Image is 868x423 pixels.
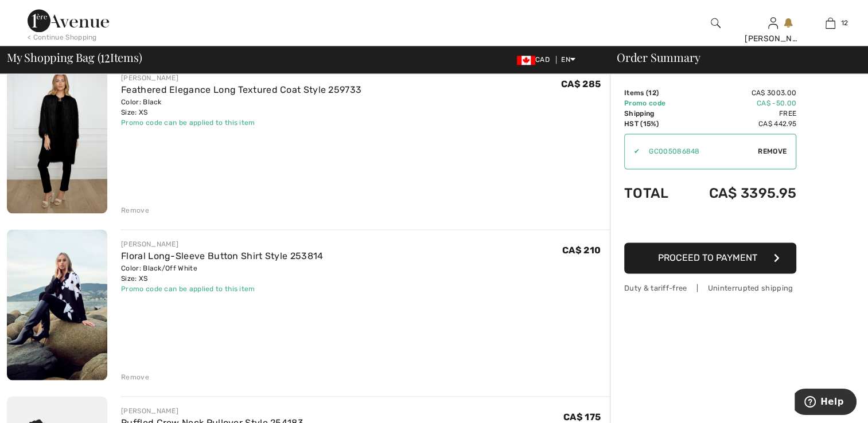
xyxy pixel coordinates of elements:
[624,119,682,129] td: HST (15%)
[121,406,303,416] div: [PERSON_NAME]
[802,16,858,30] a: 12
[563,412,601,422] span: CA$ 175
[7,52,142,63] span: My Shopping Bag ( Items)
[682,88,796,98] td: CA$ 3003.00
[562,245,601,256] span: CA$ 210
[7,63,107,214] img: Feathered Elegance Long Textured Coat Style 259733
[624,88,682,98] td: Items ( )
[826,16,835,30] img: My Bag
[121,263,323,284] div: Color: Black/Off White Size: XS
[682,174,796,213] td: CA$ 3395.95
[7,229,107,380] img: Floral Long-Sleeve Button Shirt Style 253814
[625,146,640,156] div: ✔
[28,32,97,42] div: < Continue Shopping
[28,9,109,32] img: 1ère Avenue
[711,16,721,30] img: search the website
[121,372,149,382] div: Remove
[648,89,656,97] span: 12
[121,284,323,294] div: Promo code can be applied to this item
[121,117,361,128] div: Promo code can be applied to this item
[624,242,796,273] button: Proceed to Payment
[795,389,857,417] iframe: Opens a widget where you can find more information
[603,52,861,63] div: Order Summary
[624,108,682,119] td: Shipping
[121,97,361,117] div: Color: Black Size: XS
[624,98,682,108] td: Promo code
[561,56,575,64] span: EN
[841,18,848,28] span: 12
[682,98,796,108] td: CA$ -50.00
[121,84,361,95] a: Feathered Elegance Long Textured Coat Style 259733
[517,56,554,64] span: CAD
[121,239,323,249] div: [PERSON_NAME]
[121,205,149,216] div: Remove
[768,16,778,30] img: My Info
[121,73,361,83] div: [PERSON_NAME]
[682,119,796,129] td: CA$ 442.95
[658,252,757,263] span: Proceed to Payment
[624,174,682,213] td: Total
[640,134,758,169] input: Promo code
[517,56,535,65] img: Canadian Dollar
[624,213,796,238] iframe: PayPal-paypal
[745,33,801,45] div: [PERSON_NAME]
[682,108,796,119] td: Free
[768,17,778,28] a: Sign In
[121,250,323,261] a: Floral Long-Sleeve Button Shirt Style 253814
[758,146,787,156] span: Remove
[561,79,601,89] span: CA$ 285
[100,49,110,64] span: 12
[624,283,796,293] div: Duty & tariff-free | Uninterrupted shipping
